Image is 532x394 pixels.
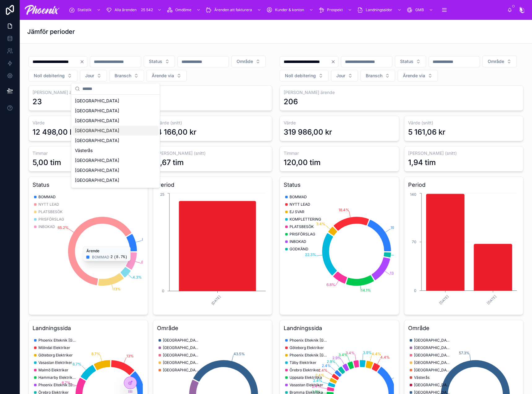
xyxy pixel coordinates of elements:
button: Select Button [280,70,329,82]
span: [GEOGRAPHIC_DATA] [414,345,451,350]
a: Statistik [67,4,104,16]
h3: Värde (snitt) [408,120,520,126]
span: [GEOGRAPHIC_DATA] [414,383,451,387]
tspan: 19.4% [390,225,401,230]
span: Vasastan Elektriker [290,383,323,387]
div: [GEOGRAPHIC_DATA] [72,106,159,116]
a: GMB [405,4,436,16]
h3: [PERSON_NAME] (snitt) [408,150,520,156]
div: 1,94 tim [408,158,436,168]
h3: Period [408,181,520,189]
div: [GEOGRAPHIC_DATA] [72,126,159,136]
tspan: 0 [162,289,164,293]
div: 12 498,00 kr [33,127,76,137]
div: 23 [33,97,42,107]
span: NYTT LEAD [38,202,59,207]
h3: [PERSON_NAME] ärende [284,89,519,96]
div: chart [284,192,395,311]
tspan: 3.4% [316,222,325,226]
tspan: 2.4% [322,363,331,368]
h3: Status [33,181,144,189]
span: Jour [336,73,345,79]
span: PRISFÖRSLAG [38,217,64,222]
tspan: 25 [160,192,164,197]
tspan: 13.1% [390,271,399,275]
button: Select Button [28,70,77,82]
tspan: 4.3% [133,275,142,280]
span: Jour [85,73,94,79]
span: KOMPLETTERING [290,217,321,222]
span: Kunder & konton [275,7,304,12]
tspan: 3.4% [346,351,355,355]
span: [GEOGRAPHIC_DATA] [163,353,200,358]
span: Ärende via [403,73,425,79]
tspan: 3.4% [338,352,348,357]
a: Landningssidor [355,4,405,16]
span: Phoenix Elteknik [GEOGRAPHIC_DATA] [290,353,327,358]
button: Select Button [231,56,266,67]
span: Noll debitering [34,73,65,79]
div: 120,00 tim [284,158,321,168]
div: [GEOGRAPHIC_DATA] [72,116,159,126]
a: Ärenden att fakturera [204,4,264,16]
tspan: 8.7% [142,237,151,242]
tspan: 13% [113,287,121,291]
tspan: 8.7% [91,351,100,356]
div: [GEOGRAPHIC_DATA] [72,155,159,165]
span: Göteborg Elektriker [290,345,324,350]
span: Vasastan Elektriker [38,360,72,365]
div: [GEOGRAPHIC_DATA] [72,175,159,185]
span: GMB [415,7,424,12]
h3: Landningssida [33,324,144,333]
div: Västerås [72,146,159,155]
span: Ärenden att fakturera [214,7,252,12]
span: Status [400,58,413,65]
span: INBOKAD [38,224,55,229]
span: Statistik [77,7,92,12]
h3: Timmar [33,150,144,156]
span: NYTT LEAD [290,202,310,207]
button: Select Button [144,56,175,67]
h3: [PERSON_NAME] ärende [33,89,268,96]
button: Select Button [395,56,426,67]
span: Uppsala Elektriska [290,375,322,380]
tspan: 3.9% [363,350,372,355]
button: Select Button [482,56,517,67]
div: 5,00 tim [33,158,61,168]
span: Phoenix Elteknik [GEOGRAPHIC_DATA] [38,383,76,387]
span: Omdöme [175,7,191,12]
button: Select Button [398,70,438,82]
h3: Område [157,324,268,333]
div: 5 161,06 kr [408,127,445,137]
span: Malmö Elektriker [38,368,68,373]
tspan: 4.4% [372,351,381,356]
span: EJ SVAR [290,209,304,214]
span: Noll debitering [285,73,316,79]
div: chart [33,192,144,311]
button: Clear [331,59,338,64]
tspan: 4.4% [380,355,390,360]
tspan: 57.3% [459,351,469,355]
a: Alla ärenden25 542 [104,4,165,16]
span: Prospekt [327,7,343,12]
span: [GEOGRAPHIC_DATA] [414,360,451,365]
text: [DATE] [438,294,449,305]
span: Phoenix Elteknik [GEOGRAPHIC_DATA] [38,338,76,343]
span: [GEOGRAPHIC_DATA] [163,338,200,343]
tspan: 2.9% [327,359,336,364]
span: GODKÄND [290,247,308,252]
span: [GEOGRAPHIC_DATA] [414,368,451,373]
h3: Landningssida [284,324,395,333]
span: Alla ärenden [115,7,137,12]
h3: [PERSON_NAME] (snitt) [157,150,268,156]
h3: Period [157,181,268,189]
span: Täby Elektriker [290,360,316,365]
span: PLATSBESÖK [290,224,314,229]
h3: Värde [33,120,144,126]
span: [GEOGRAPHIC_DATA] [163,360,200,365]
text: [DATE] [486,294,497,305]
span: Örebro Elektriker [290,368,320,373]
tspan: 43.5% [233,351,245,356]
h3: Timmar [284,150,395,156]
span: Göteborg Elektriker [38,353,73,358]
